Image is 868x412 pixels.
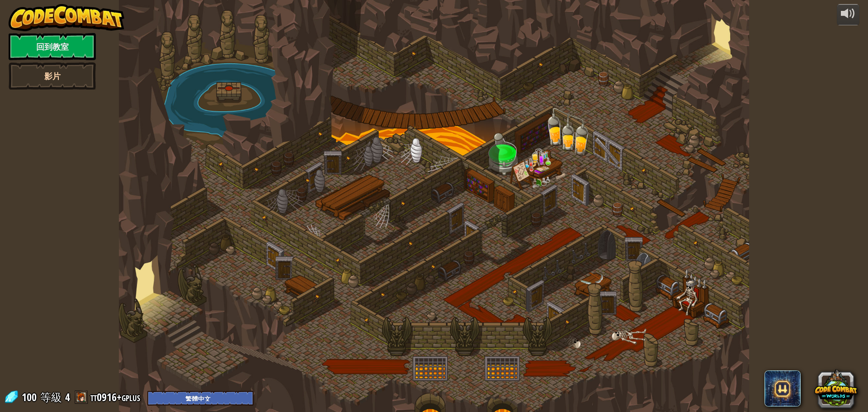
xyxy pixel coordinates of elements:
span: 4 [65,390,70,404]
button: 調整音量 [837,4,859,25]
a: 影片 [9,62,96,90]
img: CodeCombat - Learn how to code by playing a game [9,4,124,31]
a: tt0916+gplus [90,390,143,404]
a: 回到教室 [9,33,96,60]
span: 等級 [40,390,62,405]
span: 100 [22,390,39,404]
